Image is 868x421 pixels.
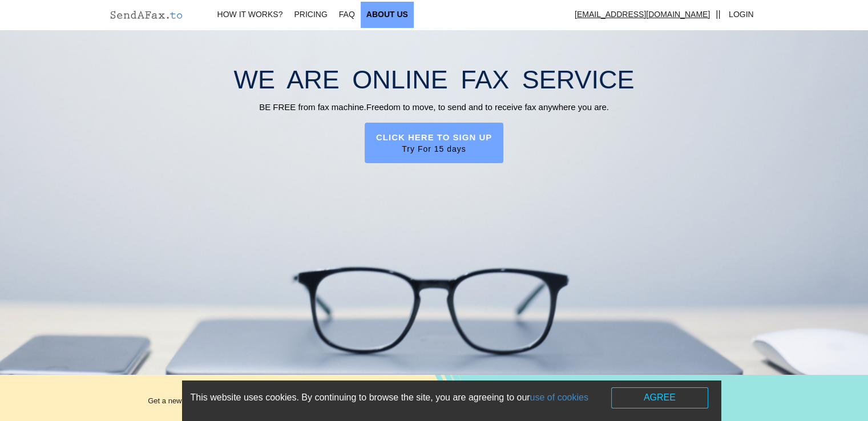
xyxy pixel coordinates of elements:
[723,2,760,28] a: Login
[366,102,609,112] span: Freedom to move, to send and to receive fax anywhere you are.
[333,2,361,28] a: FAQ
[191,387,712,408] div: This website uses cookies. By continuing to browse the site, you are agreeing to our
[434,375,469,421] img: tnw
[530,392,588,402] a: use of cookies
[376,143,492,155] span: Try For 15 days
[611,387,708,408] button: AGREE
[365,123,503,163] a: CLICK HERE TO SIGN UPTry For 15 days
[212,2,289,28] a: How It works?
[288,2,333,28] a: Pricing
[259,102,366,112] span: BE FREE from fax machine.
[569,2,716,28] a: [EMAIL_ADDRESS][DOMAIN_NAME]
[575,10,710,19] u: [EMAIL_ADDRESS][DOMAIN_NAME]
[376,131,492,143] label: CLICK HERE TO SIGN UP
[109,66,760,94] h2: WE ARE ONLINE FAX SERVICE
[361,2,414,28] a: About Us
